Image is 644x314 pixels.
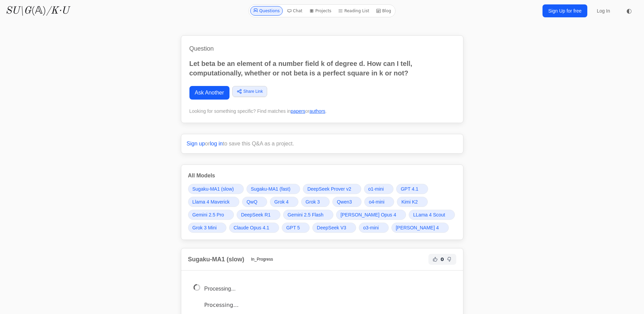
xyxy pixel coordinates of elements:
[626,8,632,14] span: ◐
[401,198,418,205] span: Kimi K2
[188,197,240,207] a: Llama 4 Maverick
[332,197,362,207] a: Qwen3
[359,223,389,233] a: o3-mini
[441,256,444,263] span: 0
[431,255,439,263] button: Helpful
[291,108,305,114] a: papers
[364,184,394,194] a: o1-mini
[192,186,234,192] span: Sugaku-MA1 (slow)
[307,186,351,192] span: DeepSeek Prover v2
[364,197,394,207] a: o4-mini
[283,210,333,220] a: Gemini 2.5 Flash
[270,197,298,207] a: Grok 4
[189,44,455,53] h1: Question
[341,211,396,218] span: [PERSON_NAME] Opus 4
[188,210,234,220] a: Gemini 2.5 Pro
[237,210,280,220] a: DeepSeek R1
[210,141,223,146] a: log in
[251,186,291,192] span: Sugaku-MA1 (fast)
[242,197,267,207] a: QwQ
[445,255,454,263] button: Not Helpful
[396,224,439,231] span: [PERSON_NAME] 4
[204,286,236,292] span: Processing...
[396,184,428,194] a: GPT 4.1
[188,184,244,194] a: Sugaku-MA1 (slow)
[284,6,305,16] a: Chat
[373,6,394,16] a: Blog
[363,224,379,231] span: o3-mini
[317,224,346,231] span: DeepSeek V3
[369,198,384,205] span: o4-mini
[188,172,456,180] h3: All Models
[189,86,229,100] a: Ask Another
[234,224,269,231] span: Claude Opus 4.1
[303,184,361,194] a: DeepSeek Prover v2
[5,6,31,16] i: SU\G
[187,141,205,146] a: Sign up
[46,6,69,16] i: /K·U
[204,300,451,310] p: Processing…
[188,223,227,233] a: Grok 3 Mini
[397,197,427,207] a: Kimi K2
[246,184,300,194] a: Sugaku-MA1 (fast)
[188,255,244,264] h2: Sugaku-MA1 (slow)
[310,108,326,114] a: authors
[622,4,636,18] button: ◐
[288,211,324,218] span: Gemini 2.5 Flash
[5,5,69,17] a: SU\G(𝔸)/K·U
[337,198,352,205] span: Qwen3
[241,211,271,218] span: DeepSeek R1
[306,198,320,205] span: Grok 3
[189,59,455,78] p: Let beta be an element of a number field k of degree d. How can I tell, computationally, whether ...
[542,4,587,17] a: Sign Up for free
[391,223,449,233] a: [PERSON_NAME] 4
[301,197,330,207] a: Grok 3
[335,6,372,16] a: Reading List
[312,223,356,233] a: DeepSeek V3
[413,211,445,218] span: LLama 4 Scout
[593,5,614,17] a: Log In
[409,210,455,220] a: LLama 4 Scout
[192,211,224,218] span: Gemini 2.5 Pro
[401,186,418,192] span: GPT 4.1
[192,224,217,231] span: Grok 3 Mini
[192,198,230,205] span: Llama 4 Maverick
[336,210,406,220] a: [PERSON_NAME] Opus 4
[187,140,458,148] p: or to save this Q&A as a project.
[246,198,257,205] span: QwQ
[274,198,289,205] span: Grok 4
[250,6,283,16] a: Questions
[307,6,334,16] a: Projects
[247,255,277,263] span: In_Progress
[189,108,455,115] div: Looking for something specific? Find matches in or .
[286,224,300,231] span: GPT 5
[368,186,384,192] span: o1-mini
[229,223,279,233] a: Claude Opus 4.1
[282,223,310,233] a: GPT 5
[243,88,263,94] span: Share Link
